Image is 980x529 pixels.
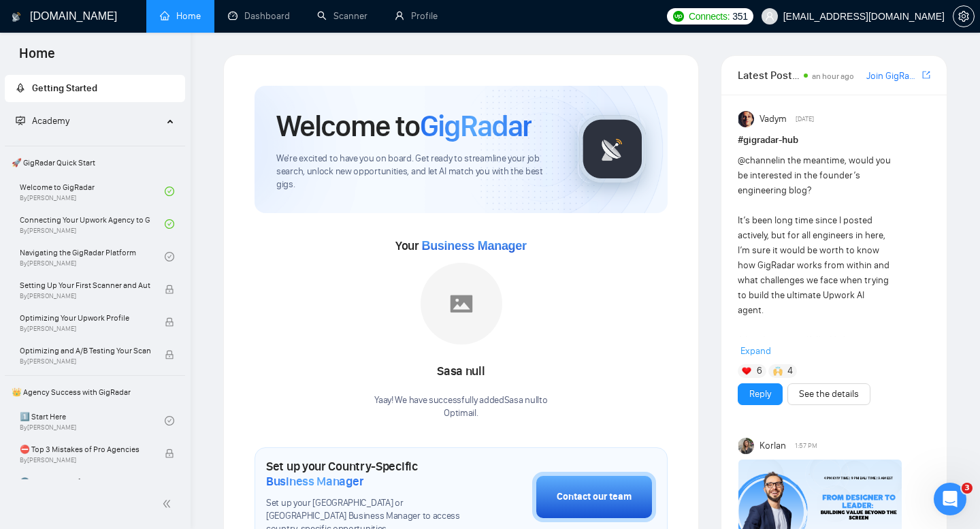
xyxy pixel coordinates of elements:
[160,10,201,22] a: homeHome
[740,345,771,357] span: Expand
[795,440,817,452] span: 1:57 PM
[395,238,527,253] span: Your
[673,11,684,22] img: upwork-logo.png
[421,239,526,253] span: Business Manager
[8,44,66,72] span: Home
[578,115,647,183] img: gigradar-logo.png
[866,69,919,84] a: Join GigRadar Slack Community
[16,115,69,127] span: Academy
[732,9,747,24] span: 351
[20,242,165,272] a: Navigating the GigRadar PlatformBy[PERSON_NAME]
[20,456,150,464] span: By [PERSON_NAME]
[20,311,150,325] span: Optimizing Your Upwork Profile
[812,71,854,81] span: an hour ago
[796,113,814,125] span: [DATE]
[738,67,800,84] span: Latest Posts from the GigRadar Community
[20,344,150,357] span: Optimizing and A/B Testing Your Scanner for Better Results
[20,176,165,206] a: Welcome to GigRadarBy[PERSON_NAME]
[165,416,174,426] span: check-circle
[12,6,21,28] img: logo
[374,360,547,383] div: Sasa null
[532,472,656,522] button: Contact our team
[276,153,556,191] span: We're excited to have you on board. Get ready to streamline your job search, unlock new opportuni...
[165,219,174,229] span: check-circle
[6,379,184,406] span: 👑 Agency Success with GigRadar
[689,9,730,24] span: Connects:
[20,475,150,489] span: 🌚 Rookie Traps for New Agencies
[317,10,367,22] a: searchScanner
[20,357,150,366] span: By [PERSON_NAME]
[738,155,778,166] span: @channel
[759,438,786,453] span: Korlan
[266,459,464,489] h1: Set up your Country-Specific
[16,116,25,125] span: fund-projection-screen
[165,252,174,261] span: check-circle
[738,438,755,454] img: Korlan
[922,69,930,80] span: export
[6,149,184,176] span: 🚀 GigRadar Quick Start
[953,5,975,27] button: setting
[953,11,974,22] span: setting
[395,10,438,22] a: userProfile
[20,209,165,239] a: Connecting Your Upwork Agency to GigRadarBy[PERSON_NAME]
[738,111,755,127] img: Vadym
[20,325,150,333] span: By [PERSON_NAME]
[742,366,751,376] img: ❤️
[266,474,363,489] span: Business Manager
[374,407,547,420] p: Optimail .
[953,11,975,22] a: setting
[32,115,69,127] span: Academy
[962,483,973,494] span: 3
[787,383,870,405] button: See the details
[165,350,174,359] span: lock
[757,364,762,378] span: 6
[5,75,185,102] li: Getting Started
[20,406,165,436] a: 1️⃣ Start HereBy[PERSON_NAME]
[799,387,859,402] a: See the details
[165,285,174,294] span: lock
[773,366,783,376] img: 🙌
[738,383,783,405] button: Reply
[934,483,966,515] iframe: Intercom live chat
[16,83,25,93] span: rocket
[765,12,774,21] span: user
[557,490,632,504] div: Contact our team
[162,497,176,511] span: double-left
[787,364,793,378] span: 4
[421,263,502,344] img: placeholder.png
[228,10,290,22] a: dashboardDashboard
[165,449,174,458] span: lock
[738,133,930,148] h1: # gigradar-hub
[420,108,532,144] span: GigRadar
[276,108,532,144] h1: Welcome to
[32,82,97,94] span: Getting Started
[165,317,174,327] span: lock
[20,278,150,292] span: Setting Up Your First Scanner and Auto-Bidder
[749,387,771,402] a: Reply
[922,69,930,82] a: export
[165,187,174,196] span: check-circle
[759,112,787,127] span: Vadym
[20,443,150,456] span: ⛔ Top 3 Mistakes of Pro Agencies
[20,292,150,300] span: By [PERSON_NAME]
[374,394,547,420] div: Yaay! We have successfully added Sasa null to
